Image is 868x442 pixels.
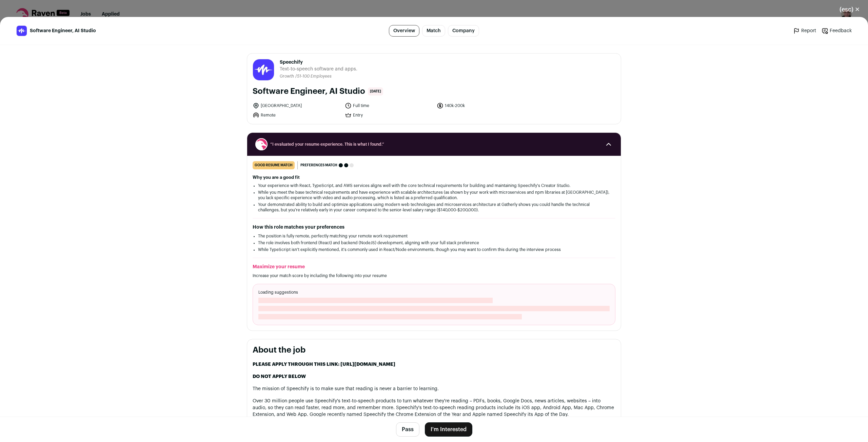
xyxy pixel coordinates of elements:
[280,66,357,72] span: Text-to-speech software and apps.
[345,112,433,119] li: Entry
[258,202,610,213] li: Your demonstrated ability to build and optimize applications using modern web technologies and mi...
[253,362,395,367] strong: PLEASE APPLY THROUGH THIS LINK: [URL][DOMAIN_NAME]
[270,142,598,147] span: “I evaluated your resume experience. This is what I found.”
[253,264,615,270] h2: Maximize your resume
[253,59,274,80] img: 59b05ed76c69f6ff723abab124283dfa738d80037756823f9fc9e3f42b66bce3.jpg
[253,224,615,231] h2: How this role matches your preferences
[389,25,419,37] a: Overview
[258,240,610,246] li: The role involves both frontend (React) and backend (NodeJS) development, aligning with your full...
[253,175,615,180] h2: Why you are a good fit
[448,25,479,37] a: Company
[253,102,341,109] li: [GEOGRAPHIC_DATA]
[30,27,96,34] span: Software Engineer, AI Studio
[253,345,615,356] h2: About the job
[258,183,610,188] li: Your experience with React, TypeScript, and AWS services aligns well with the core technical requ...
[437,102,525,109] li: 140k-200k
[17,26,27,36] img: 59b05ed76c69f6ff723abab124283dfa738d80037756823f9fc9e3f42b66bce3.jpg
[300,162,337,169] span: Preferences match
[822,27,852,34] a: Feedback
[258,247,610,252] li: While TypeScript isn't explicitly mentioned, it's commonly used in React/Node environments, thoug...
[280,74,295,79] li: Growth
[253,374,306,379] strong: DO NOT APPLY BELOW
[793,27,816,34] a: Report
[253,385,615,392] p: The mission of Speechify is to make sure that reading is never a barrier to learning.
[258,233,610,239] li: The position is fully remote, perfectly matching your remote work requirement
[258,190,610,201] li: While you meet the base technical requirements and have experience with scalable architectures (a...
[280,59,357,66] span: Speechify
[831,2,868,17] button: Close modal
[253,112,341,119] li: Remote
[253,161,295,169] div: good resume match
[345,102,433,109] li: Full time
[253,398,615,418] p: Over 30 million people use Speechify's text-to-speech products to turn whatever they're reading –...
[253,86,365,97] h1: Software Engineer, AI Studio
[368,87,383,96] span: [DATE]
[422,25,445,37] a: Match
[295,74,332,79] li: /
[297,74,332,78] span: 51-100 Employees
[396,422,419,437] button: Pass
[253,273,615,278] p: Increase your match score by including the following into your resume
[253,284,615,325] div: Loading suggestions
[425,422,472,437] button: I'm Interested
